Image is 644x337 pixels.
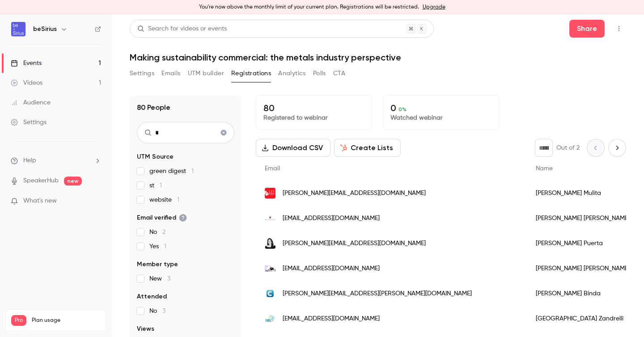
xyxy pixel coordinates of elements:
[137,152,174,161] span: UTM Source
[11,78,42,87] div: Videos
[283,264,380,273] span: [EMAIL_ADDRESS][DOMAIN_NAME]
[265,288,275,299] img: creditasgroup.com
[398,106,407,112] span: 0 %
[188,66,224,81] button: UTM builder
[265,238,275,249] img: vivianpuerta.com
[23,196,57,206] span: What's new
[161,66,180,81] button: Emails
[191,168,194,174] span: 1
[137,260,178,269] span: Member type
[11,22,25,36] img: beSirius
[536,165,553,172] span: Name
[149,195,179,204] span: website
[527,206,639,231] div: [PERSON_NAME] [PERSON_NAME]
[527,306,639,331] div: [GEOGRAPHIC_DATA] Zandrelli
[149,228,165,237] span: No
[256,139,330,157] button: Download CSV
[333,66,345,81] button: CTA
[23,156,36,165] span: Help
[11,59,42,68] div: Events
[283,314,380,324] span: [EMAIL_ADDRESS][DOMAIN_NAME]
[162,229,165,235] span: 2
[137,292,167,301] span: Attended
[137,24,227,34] div: Search for videos or events
[130,66,154,81] button: Settings
[162,308,165,314] span: 3
[278,66,306,81] button: Analytics
[283,239,426,248] span: [PERSON_NAME][EMAIL_ADDRESS][DOMAIN_NAME]
[90,197,101,205] iframe: Noticeable Trigger
[33,25,57,34] h6: beSirius
[265,265,275,272] img: oli-world.com
[137,213,187,222] span: Email verified
[32,317,101,324] span: Plan usage
[137,102,170,113] h1: 80 People
[527,181,639,206] div: [PERSON_NAME] Mulita
[11,315,26,326] span: Pro
[569,20,605,38] button: Share
[283,189,426,198] span: [PERSON_NAME][EMAIL_ADDRESS][DOMAIN_NAME]
[390,103,491,113] p: 0
[216,125,231,140] button: Clear search
[149,274,170,283] span: New
[130,52,626,63] h1: Making sustainability commercial: the metals industry perspective
[164,243,166,250] span: 1
[283,214,380,223] span: [EMAIL_ADDRESS][DOMAIN_NAME]
[263,103,364,113] p: 80
[527,281,639,306] div: [PERSON_NAME] Binda
[149,242,166,251] span: Yes
[23,176,59,186] a: SpeakerHub
[11,156,101,165] li: help-dropdown-opener
[64,177,82,186] span: new
[137,324,154,333] span: Views
[231,66,271,81] button: Registrations
[167,276,170,282] span: 3
[11,118,47,127] div: Settings
[265,165,280,172] span: Email
[283,289,472,298] span: [PERSON_NAME][EMAIL_ADDRESS][PERSON_NAME][DOMAIN_NAME]
[527,231,639,256] div: [PERSON_NAME] Puerta
[149,167,194,176] span: green digest
[265,188,275,199] img: cit.edu.al
[160,182,162,189] span: 1
[423,4,445,11] a: Upgrade
[527,256,639,281] div: [PERSON_NAME] [PERSON_NAME]
[334,139,401,157] button: Create Lists
[177,197,179,203] span: 1
[11,98,51,107] div: Audience
[265,213,275,224] img: mercuria.com
[608,139,626,157] button: Next page
[556,143,580,152] p: Out of 2
[265,313,275,324] img: nbi.ie
[263,113,364,122] p: Registered to webinar
[149,181,162,190] span: st
[313,66,326,81] button: Polls
[390,113,491,122] p: Watched webinar
[149,307,165,315] span: No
